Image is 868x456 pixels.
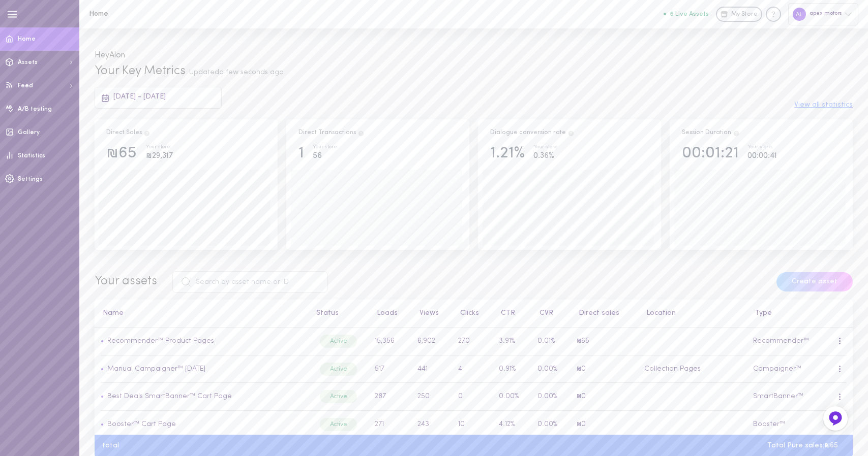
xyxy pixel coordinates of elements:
[453,355,493,383] td: 4
[493,328,532,355] td: 3.91%
[311,310,339,317] button: Status
[571,383,638,411] td: ₪0
[107,337,214,345] a: Recommender™ Product Pages
[369,355,411,383] td: 517
[794,102,853,109] button: View all statistics
[532,383,571,411] td: 0.00%
[369,383,411,411] td: 287
[146,145,173,150] div: Your store
[106,128,151,138] div: Direct Sales
[776,272,853,291] button: Create asset
[411,355,453,383] td: 441
[313,145,337,150] div: Your store
[750,310,772,317] button: Type
[453,383,493,411] td: 0
[95,442,127,449] div: total
[89,10,257,18] h1: Home
[411,328,453,355] td: 6,902
[571,328,638,355] td: ₪65
[298,128,365,138] div: Direct Transactions
[828,411,843,426] img: Feedback Button
[18,83,33,89] span: Feed
[532,355,571,383] td: 0.00%
[574,310,619,317] button: Direct sales
[320,335,357,348] div: Active
[567,129,575,136] span: The percentage of users who interacted with one of Dialogue`s assets and ended up purchasing in t...
[95,65,186,77] span: Your Key Metrics
[101,337,104,345] span: •
[320,418,357,431] div: Active
[682,128,740,138] div: Session Duration
[534,310,553,317] button: CVR
[320,363,357,376] div: Active
[532,328,571,355] td: 0.01%
[532,411,571,439] td: 0.00%
[496,310,515,317] button: CTR
[104,365,205,373] a: Manual Campaigner™ [DATE]
[682,145,739,162] div: 00:01:21
[189,69,284,76] span: Updated a few seconds ago
[753,337,809,345] span: Recommender™
[107,420,176,428] a: Booster™ Cart Page
[18,36,36,42] span: Home
[533,150,558,162] div: 0.36%
[298,145,304,162] div: 1
[453,328,493,355] td: 270
[98,310,124,317] button: Name
[369,411,411,439] td: 271
[107,393,232,400] a: Best Deals SmartBanner™ Cart Page
[146,150,173,162] div: ₪29,317
[411,411,453,439] td: 243
[493,355,532,383] td: 0.91%
[716,7,762,22] a: My Store
[172,271,327,292] input: Search by asset name or ID
[753,365,801,373] span: Campaigner™
[493,383,532,411] td: 0.00%
[357,129,365,136] span: Total transactions from users who clicked on a product through Dialogue assets, and purchased the...
[753,420,785,428] span: Booster™
[106,145,137,162] div: ₪65
[18,106,52,112] span: A/B testing
[18,129,40,136] span: Gallery
[753,393,803,400] span: SmartBanner™
[372,310,398,317] button: Loads
[533,145,558,150] div: Your store
[664,11,716,18] a: 6 Live Assets
[18,153,45,159] span: Statistics
[766,7,781,22] div: Knowledge center
[733,129,740,136] span: Track how your session duration increase once users engage with your Assets
[493,411,532,439] td: 4.12%
[760,442,846,449] div: Total Pure sales: ₪65
[113,93,166,101] span: [DATE] - [DATE]
[414,310,439,317] button: Views
[490,145,525,162] div: 1.21%
[664,11,709,17] button: 6 Live Assets
[747,145,777,150] div: Your store
[104,337,214,345] a: Recommender™ Product Pages
[101,420,104,428] span: •
[411,383,453,411] td: 250
[571,411,638,439] td: ₪0
[18,176,43,182] span: Settings
[453,411,493,439] td: 10
[320,390,357,403] div: Active
[369,328,411,355] td: 15,356
[101,365,104,373] span: •
[107,365,205,373] a: Manual Campaigner™ [DATE]
[490,128,575,138] div: Dialogue conversion rate
[788,3,858,25] div: apex motors
[95,275,157,287] span: Your assets
[644,365,701,373] span: Collection Pages
[641,310,676,317] button: Location
[101,393,104,400] span: •
[18,59,38,66] span: Assets
[95,51,125,59] span: Hey Alon
[143,129,151,136] span: Direct Sales are the result of users clicking on a product and then purchasing the exact same pro...
[571,355,638,383] td: ₪0
[747,150,777,162] div: 00:00:41
[313,150,337,162] div: 56
[104,420,176,428] a: Booster™ Cart Page
[731,10,758,19] span: My Store
[104,393,232,400] a: Best Deals SmartBanner™ Cart Page
[455,310,479,317] button: Clicks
